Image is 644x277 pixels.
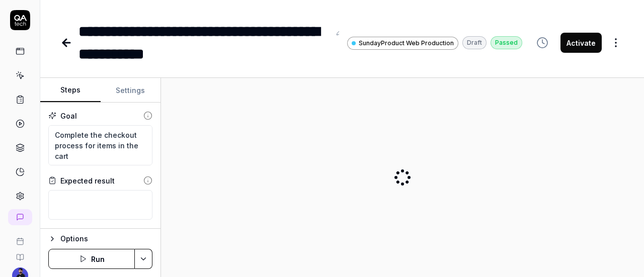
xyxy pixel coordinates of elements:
[491,36,522,49] div: Passed
[462,36,487,49] div: Draft
[60,233,152,245] div: Options
[4,245,36,261] a: Documentation
[347,36,458,50] a: SundayProduct Web Production
[359,39,454,48] span: SundayProduct Web Production
[48,233,152,245] button: Options
[4,229,36,245] a: Book a call with us
[40,78,101,103] button: Steps
[48,249,135,269] button: Run
[101,78,161,103] button: Settings
[530,33,554,53] button: View version history
[560,33,602,53] button: Activate
[60,175,115,186] div: Expected result
[60,111,77,121] div: Goal
[8,209,32,225] a: New conversation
